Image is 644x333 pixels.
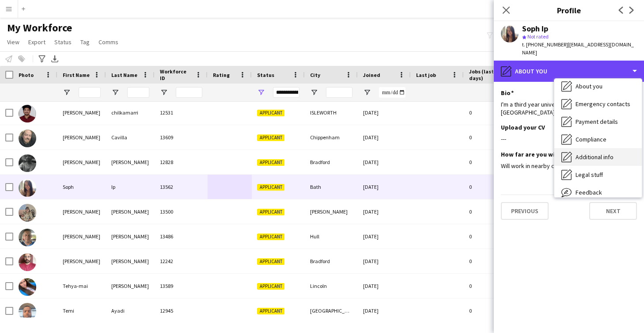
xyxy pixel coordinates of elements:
[501,202,549,220] button: Previous
[4,36,23,48] a: View
[257,72,274,78] span: Status
[257,233,284,240] span: Applicant
[554,166,642,184] div: Legal stuff
[77,36,93,48] a: Tag
[57,150,106,174] div: [PERSON_NAME]
[79,87,101,98] input: First Name Filter Input
[305,150,358,174] div: Bradford
[106,150,155,174] div: [PERSON_NAME]
[522,25,548,33] div: Soph Ip
[464,249,521,273] div: 0
[501,162,637,170] div: Will work in nearby cities
[155,125,208,149] div: 13609
[554,77,642,95] div: About you
[305,199,358,224] div: [PERSON_NAME]
[494,61,644,82] div: About you
[576,135,606,143] span: Compliance
[106,100,155,125] div: chilkamarri
[155,249,208,273] div: 12242
[155,175,208,199] div: 13562
[554,184,642,201] div: Feedback
[106,199,155,224] div: [PERSON_NAME]
[416,72,436,78] span: Last job
[37,54,47,64] app-action-btn: Advanced filters
[358,125,411,149] div: [DATE]
[160,68,192,81] span: Workforce ID
[176,87,202,98] input: Workforce ID Filter Input
[257,308,284,314] span: Applicant
[98,38,118,46] span: Comms
[501,135,637,143] div: ---
[527,33,549,40] span: Not rated
[19,154,36,172] img: Sharon Manoranjan Arokiya Prasath
[501,89,514,97] h3: Bio
[305,249,358,273] div: Bradford
[310,88,318,96] button: Open Filter Menu
[358,150,411,174] div: [DATE]
[95,36,122,48] a: Comms
[464,150,521,174] div: 0
[257,258,284,265] span: Applicant
[111,88,119,96] button: Open Filter Menu
[213,72,230,78] span: Rating
[155,299,208,323] div: 12945
[160,88,168,96] button: Open Filter Menu
[257,134,284,141] span: Applicant
[576,171,603,179] span: Legal stuff
[257,184,284,191] span: Applicant
[464,224,521,249] div: 0
[305,125,358,149] div: Chippenham
[501,123,545,131] h3: Upload your CV
[494,4,644,16] h3: Profile
[257,283,284,290] span: Applicant
[305,274,358,298] div: Lincoln
[554,113,642,130] div: Payment details
[57,100,106,125] div: [PERSON_NAME]
[464,125,521,149] div: 0
[363,72,380,78] span: Joined
[501,100,637,116] div: I'm a third year university student at [GEOGRAPHIC_DATA].
[358,274,411,298] div: [DATE]
[57,299,106,323] div: Temi
[19,278,36,296] img: Tehya-mai Barton
[554,95,642,113] div: Emergency contacts
[464,175,521,199] div: 0
[589,202,637,220] button: Next
[257,88,265,96] button: Open Filter Menu
[19,204,36,222] img: Stacey Hogg
[106,249,155,273] div: [PERSON_NAME]
[305,224,358,249] div: Hull
[25,36,49,48] a: Export
[576,82,602,90] span: About you
[106,274,155,298] div: [PERSON_NAME]
[379,87,405,98] input: Joined Filter Input
[63,72,90,78] span: First Name
[106,175,155,199] div: Ip
[576,188,602,196] span: Feedback
[28,38,45,46] span: Export
[305,299,358,323] div: [GEOGRAPHIC_DATA]
[7,38,19,46] span: View
[19,229,36,246] img: Steve Mahoney
[576,153,614,161] span: Additional info
[106,224,155,249] div: [PERSON_NAME]
[326,87,352,98] input: City Filter Input
[155,224,208,249] div: 13486
[464,100,521,125] div: 0
[305,100,358,125] div: ISLEWORTH
[19,253,36,271] img: Syed Muhammad Ahmed
[155,199,208,224] div: 13500
[19,72,34,78] span: Photo
[63,88,71,96] button: Open Filter Menu
[49,54,60,64] app-action-btn: Export XLSX
[522,41,634,56] span: | [EMAIL_ADDRESS][DOMAIN_NAME]
[522,41,568,48] span: t. [PHONE_NUMBER]
[501,150,628,158] h3: How far are you willing to travel for work?
[19,179,36,197] img: Soph Ip
[358,175,411,199] div: [DATE]
[51,36,75,48] a: Status
[305,175,358,199] div: Bath
[576,118,618,126] span: Payment details
[57,199,106,224] div: [PERSON_NAME]
[310,72,320,78] span: City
